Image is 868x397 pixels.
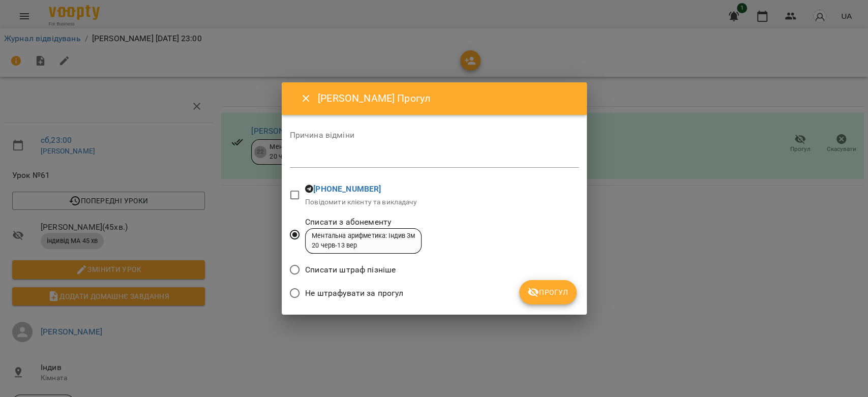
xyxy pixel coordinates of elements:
p: Повідомити клієнту та викладачу [305,197,417,207]
span: Списати штраф пізніше [305,264,396,276]
label: Причина відміни [290,131,579,139]
h6: [PERSON_NAME] Прогул [318,90,574,106]
button: Прогул [519,280,577,304]
button: Close [294,86,318,111]
div: Ментальна арифметика: Індив 3м 20 черв - 13 вер [312,231,415,250]
span: Прогул [527,286,568,298]
a: [PHONE_NUMBER] [313,184,381,194]
span: Не штрафувати за прогул [305,287,403,299]
span: Списати з абонементу [305,216,422,228]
